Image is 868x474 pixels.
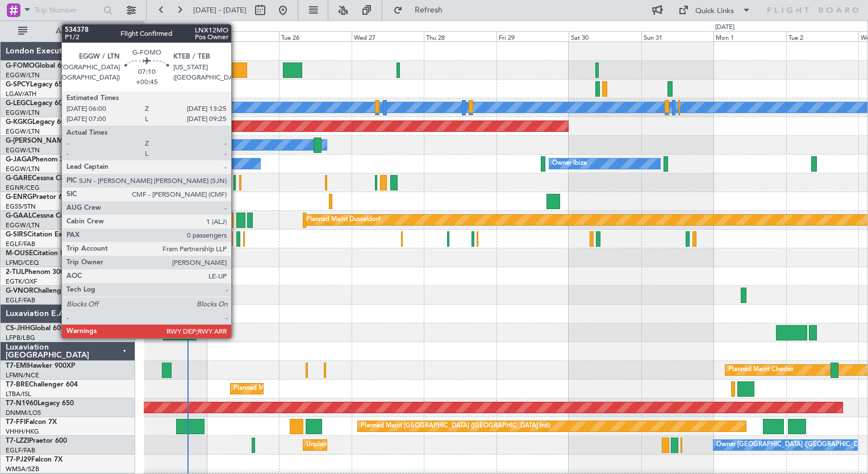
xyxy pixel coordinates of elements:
[6,231,27,238] span: G-SIRS
[6,456,62,463] a: T7-PJ29Falcon 7X
[6,100,30,107] span: G-LEGC
[6,81,30,88] span: G-SPCY
[6,250,33,257] span: M-OUSE
[6,63,35,69] span: G-FOMO
[786,31,858,41] div: Tue 2
[6,240,35,248] a: EGLF/FAB
[6,146,40,155] a: EGGW/LTN
[6,288,82,294] a: G-VNORChallenger 650
[6,400,37,407] span: T7-N1960
[6,213,32,219] span: G-GAAL
[6,456,31,463] span: T7-PJ29
[6,202,36,211] a: EGSS/STN
[6,419,57,426] a: T7-FFIFalcon 7X
[6,438,67,444] a: T7-LZZIPraetor 600
[695,6,734,17] div: Quick Links
[6,175,32,182] span: G-GARE
[552,155,587,172] div: Owner Ibiza
[6,325,69,332] a: CS-JHHGlobal 6000
[6,81,66,88] a: G-SPCYLegacy 650
[6,156,72,163] a: G-JAGAPhenom 300
[6,296,35,305] a: EGLF/FAB
[6,390,31,398] a: LTBA/ISL
[352,31,424,41] div: Wed 27
[6,371,39,380] a: LFMN/NCE
[6,127,40,136] a: EGGW/LTN
[6,363,75,369] a: T7-EMIHawker 900XP
[728,361,794,379] div: Planned Maint Chester
[713,31,786,41] div: Mon 1
[12,22,123,40] button: All Aircraft
[6,409,41,417] a: DNMM/LOS
[6,213,99,219] a: G-GAALCessna Citation XLS+
[6,109,40,117] a: EGGW/LTN
[6,269,64,276] a: 2-TIJLPhenom 300
[6,381,29,388] span: T7-BRE
[6,259,39,267] a: LFMD/CEQ
[6,138,69,144] span: G-[PERSON_NAME]
[424,31,496,41] div: Thu 28
[6,221,40,230] a: EGGW/LTN
[207,31,279,41] div: Mon 25
[35,2,100,19] input: Trip Number
[6,446,35,455] a: EGLF/FAB
[715,23,735,32] div: [DATE]
[6,63,73,69] a: G-FOMOGlobal 6000
[6,381,78,388] a: T7-BREChallenger 604
[6,277,37,286] a: EGTK/OXF
[569,31,641,41] div: Sat 30
[6,156,32,163] span: G-JAGA
[6,90,36,98] a: LGAV/ATH
[6,119,32,126] span: G-KGKG
[388,1,456,19] button: Refresh
[146,23,165,32] div: [DATE]
[6,438,29,444] span: T7-LZZI
[30,27,120,35] span: All Aircraft
[6,119,69,126] a: G-KGKGLegacy 600
[6,231,71,238] a: G-SIRSCitation Excel
[6,194,32,201] span: G-ENRG
[6,175,99,182] a: G-GARECessna Citation XLS+
[6,269,24,276] span: 2-TIJL
[405,6,453,14] span: Refresh
[6,288,34,294] span: G-VNOR
[673,1,757,19] button: Quick Links
[6,250,88,257] a: M-OUSECitation Mustang
[6,427,39,436] a: VHHH/HKG
[496,31,569,41] div: Fri 29
[6,184,40,192] a: EGNR/CEG
[6,363,28,369] span: T7-EMI
[306,436,493,454] div: Unplanned Maint [GEOGRAPHIC_DATA] ([GEOGRAPHIC_DATA])
[6,465,39,473] a: WMSA/SZB
[6,71,40,80] a: EGGW/LTN
[233,380,370,397] div: Planned Maint Warsaw ([GEOGRAPHIC_DATA])
[306,211,381,228] div: Planned Maint Dusseldorf
[135,31,207,41] div: Sun 24
[6,194,70,201] a: G-ENRGPraetor 600
[6,419,26,426] span: T7-FFI
[361,418,550,435] div: Planned Maint [GEOGRAPHIC_DATA] ([GEOGRAPHIC_DATA] Intl)
[641,31,713,41] div: Sun 31
[6,325,30,332] span: CS-JHH
[6,334,35,342] a: LFPB/LBG
[6,165,40,173] a: EGGW/LTN
[279,31,351,41] div: Tue 26
[6,400,74,407] a: T7-N1960Legacy 650
[6,100,66,107] a: G-LEGCLegacy 600
[6,138,132,144] a: G-[PERSON_NAME]Cessna Citation XLS
[193,5,247,15] span: [DATE] - [DATE]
